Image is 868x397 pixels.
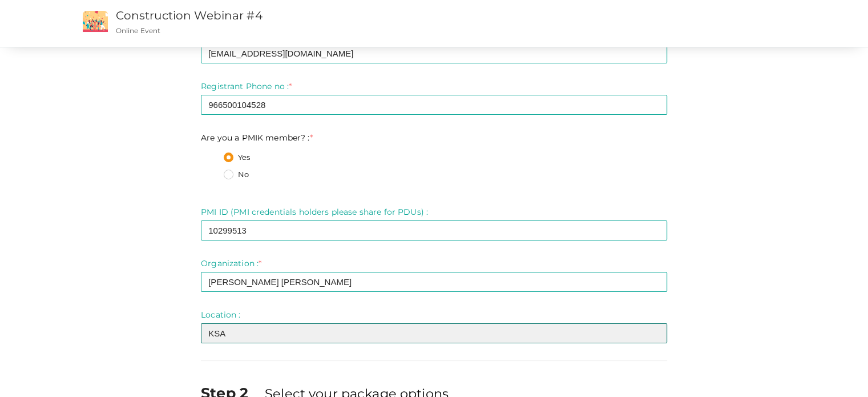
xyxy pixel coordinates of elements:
[116,26,550,35] p: Online Event
[83,11,108,32] img: event2.png
[224,169,249,181] label: No
[201,132,313,143] label: Are you a PMIK member? :
[201,43,667,63] input: Enter registrant email here.
[201,309,240,320] label: Location :
[116,9,263,22] a: Construction Webinar #4
[201,258,261,269] label: Organization :
[224,152,250,163] label: Yes
[201,81,292,92] label: Registrant Phone no :
[201,95,667,115] input: Enter registrant phone no here.
[201,206,428,218] label: PMI ID (PMI credentials holders please share for PDUs) :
